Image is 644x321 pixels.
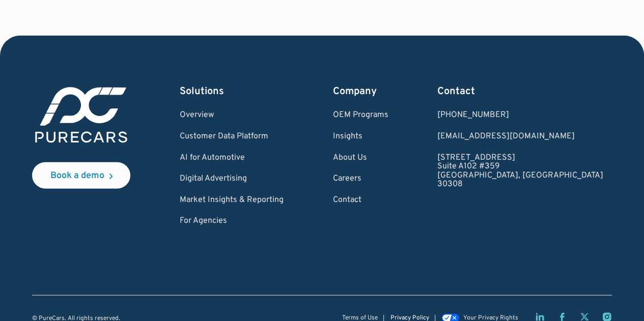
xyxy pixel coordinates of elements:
a: Digital Advertising [180,174,284,184]
a: Insights [333,132,388,141]
a: Customer Data Platform [180,132,284,141]
a: Email us [437,132,603,141]
a: AI for Automotive [180,154,284,163]
div: Company [333,84,388,99]
a: Book a demo [32,162,130,189]
div: [PHONE_NUMBER] [437,111,603,120]
a: Careers [333,174,388,184]
a: OEM Programs [333,111,388,120]
a: Contact [333,196,388,205]
a: For Agencies [180,217,284,226]
a: About Us [333,154,388,163]
div: Book a demo [50,171,104,181]
img: purecars logo [32,84,130,146]
a: Overview [180,111,284,120]
a: Market Insights & Reporting [180,196,284,205]
div: Solutions [180,84,284,99]
a: [STREET_ADDRESS]Suite A102 #359[GEOGRAPHIC_DATA], [GEOGRAPHIC_DATA]30308 [437,154,603,189]
div: Contact [437,84,603,99]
